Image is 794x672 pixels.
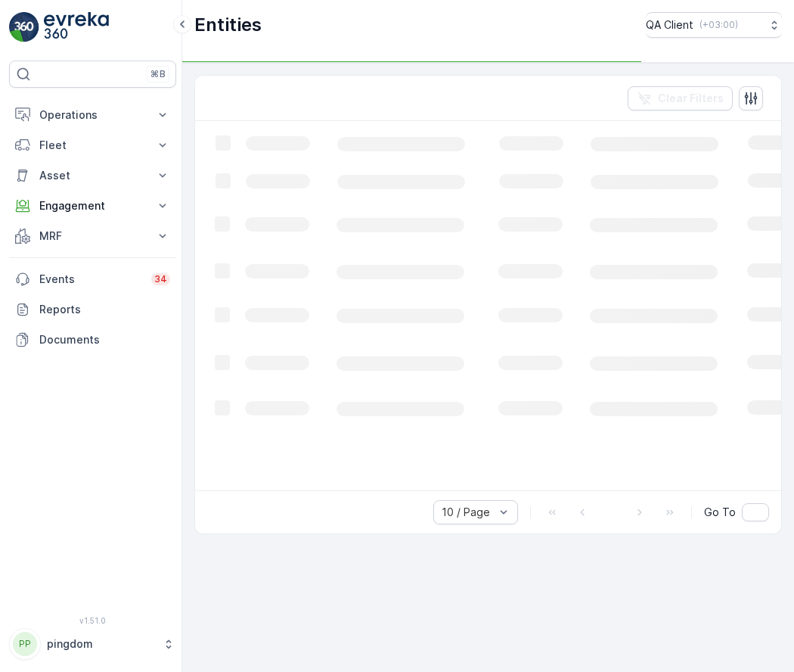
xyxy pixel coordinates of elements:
[13,632,37,656] div: PP
[9,294,176,325] a: Reports
[9,191,176,221] button: Engagement
[194,13,262,37] p: Entities
[9,628,176,660] button: PPpingdom
[9,221,176,251] button: MRF
[9,130,176,160] button: Fleet
[699,19,738,31] p: ( +03:00 )
[628,86,733,110] button: Clear Filters
[9,100,176,130] button: Operations
[44,12,109,42] img: logo_light-DOdMpM7g.png
[39,272,142,287] p: Events
[9,325,176,355] a: Documents
[39,198,146,213] p: Engagement
[704,505,736,520] span: Go To
[39,168,146,183] p: Asset
[39,332,170,347] p: Documents
[39,302,170,317] p: Reports
[39,138,146,153] p: Fleet
[154,273,167,285] p: 34
[39,229,146,244] p: MRF
[9,616,176,625] span: v 1.51.0
[658,91,724,106] p: Clear Filters
[39,107,146,123] p: Operations
[9,160,176,191] button: Asset
[646,17,693,33] p: QA Client
[646,12,782,38] button: QA Client(+03:00)
[9,12,39,42] img: logo
[9,264,176,294] a: Events34
[47,636,155,652] p: pingdom
[150,68,166,80] p: ⌘B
